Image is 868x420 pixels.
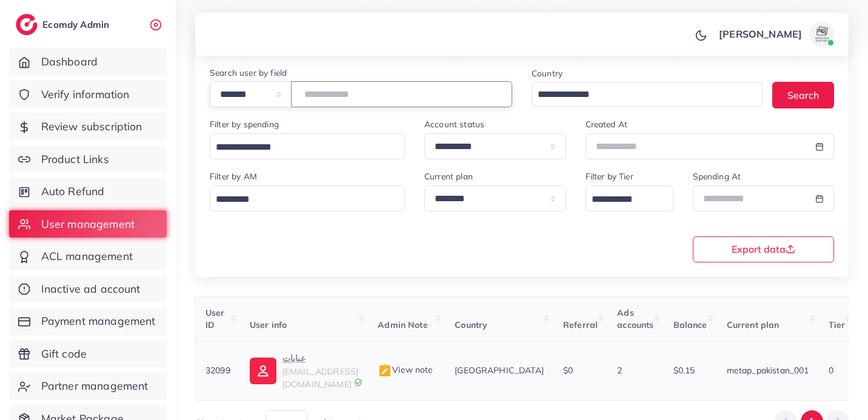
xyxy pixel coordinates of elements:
span: Review subscription [41,119,142,135]
input: Search for option [212,190,389,209]
a: Product Links [9,145,167,173]
a: Gift code [9,340,167,368]
span: 0 [829,365,833,376]
div: Search for option [210,133,405,159]
img: admin_note.cdd0b510.svg [378,364,392,378]
label: Created At [586,118,628,130]
img: logo [16,14,38,35]
span: Tier [829,319,846,330]
a: Payment management [9,307,167,335]
span: Referral [563,319,598,330]
img: ic-user-info.36bf1079.svg [250,358,276,384]
span: 32099 [205,365,230,376]
span: Product Links [41,152,109,167]
button: Search [772,82,834,108]
input: Search for option [212,138,389,157]
a: عبايات[EMAIL_ADDRESS][DOMAIN_NAME] [250,351,358,390]
span: Partner management [41,378,149,394]
label: Country [532,67,563,79]
span: Ads accounts [617,307,653,330]
span: Admin Note [378,319,428,330]
button: Export data [693,236,835,262]
span: Verify information [41,87,130,102]
span: $0.15 [673,365,695,376]
span: User management [41,216,135,232]
a: Review subscription [9,113,167,141]
span: Inactive ad account [41,281,141,297]
div: Search for option [586,185,673,212]
a: Auto Refund [9,178,167,205]
label: Search user by field [210,67,287,79]
span: Gift code [41,346,87,362]
span: Auto Refund [41,184,105,199]
label: Filter by Tier [586,170,633,182]
div: Search for option [210,185,405,212]
img: 9CAL8B2pu8EFxCJHYAAAAldEVYdGRhdGU6Y3JlYXRlADIwMjItMTItMDlUMDQ6NTg6MzkrMDA6MDBXSlgLAAAAJXRFWHRkYXR... [354,378,362,387]
span: [GEOGRAPHIC_DATA] [455,365,544,376]
span: User info [250,319,287,330]
a: User management [9,210,167,238]
p: عبايات [282,351,358,365]
div: Search for option [532,82,763,107]
input: Search for option [587,190,658,209]
label: Filter by spending [210,118,279,130]
span: Payment management [41,313,156,329]
a: [PERSON_NAME]avatar [712,22,839,46]
span: ACL management [41,248,133,264]
span: View note [378,364,433,375]
a: Dashboard [9,48,167,76]
a: ACL management [9,242,167,270]
input: Search for option [533,85,747,104]
span: User ID [205,307,225,330]
span: $0 [563,365,573,376]
label: Spending At [693,170,741,182]
span: [EMAIL_ADDRESS][DOMAIN_NAME] [282,366,358,389]
a: Partner management [9,372,167,400]
span: Dashboard [41,54,98,70]
img: avatar [810,22,834,46]
p: [PERSON_NAME] [719,27,802,41]
a: Verify information [9,81,167,108]
span: Current plan [727,319,780,330]
label: Current plan [424,170,473,182]
span: 2 [617,365,622,376]
a: Inactive ad account [9,275,167,303]
span: Balance [673,319,707,330]
span: metap_pakistan_001 [727,365,809,376]
span: Export data [732,244,795,254]
label: Account status [424,118,484,130]
label: Filter by AM [210,170,257,182]
a: logoEcomdy Admin [16,14,112,35]
span: Country [455,319,487,330]
h2: Ecomdy Admin [42,19,112,30]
